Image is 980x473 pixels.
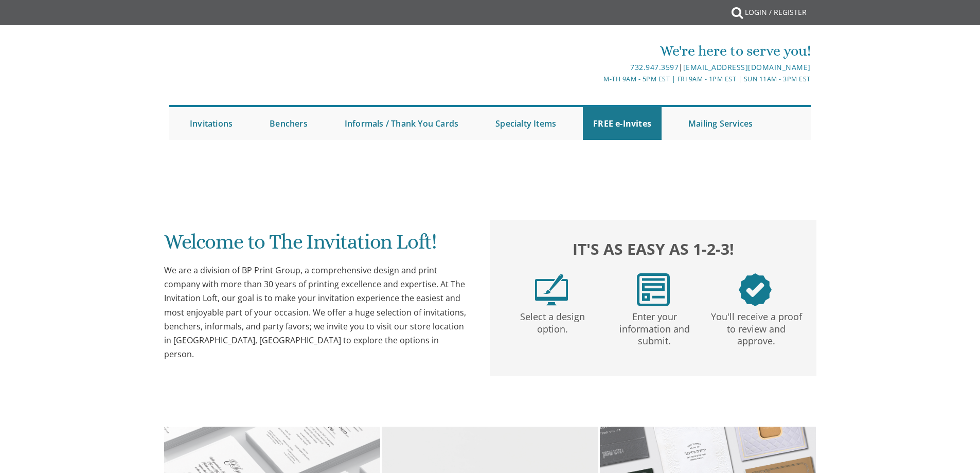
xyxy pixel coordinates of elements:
div: We're here to serve you! [384,41,811,61]
p: You'll receive a proof to review and approve. [707,306,805,347]
div: We are a division of BP Print Group, a comprehensive design and print company with more than 30 y... [164,264,470,361]
a: 732.947.3597 [630,62,679,72]
p: Enter your information and submit. [605,306,703,347]
div: M-Th 9am - 5pm EST | Fri 9am - 1pm EST | Sun 11am - 3pm EST [384,74,811,84]
h1: Welcome to The Invitation Loft! [164,231,470,261]
div: | [384,61,811,74]
a: FREE e-Invites [583,107,662,140]
a: Invitations [180,107,243,140]
a: Specialty Items [485,107,566,140]
img: step2.png [637,273,670,306]
a: Mailing Services [678,107,763,140]
img: step1.png [535,273,568,306]
a: Benchers [259,107,318,140]
a: Informals / Thank You Cards [334,107,469,140]
h2: It's as easy as 1-2-3! [501,237,806,260]
p: Select a design option. [504,306,601,336]
a: [EMAIL_ADDRESS][DOMAIN_NAME] [683,62,811,72]
img: step3.png [739,273,772,306]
